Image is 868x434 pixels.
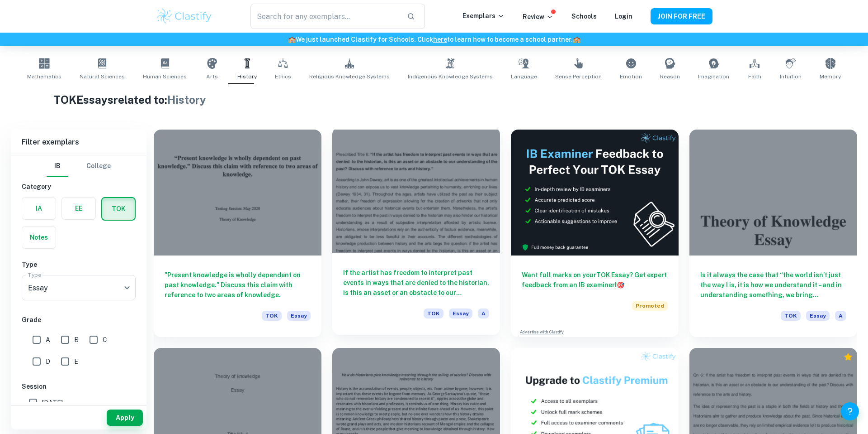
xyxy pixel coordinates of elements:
[2,34,866,44] h6: We just launched Clastify for Schools. Click to learn how to become a school partner.
[22,182,136,192] h6: Category
[237,72,257,81] span: History
[522,270,668,290] h6: Want full marks on your TOK Essay ? Get expert feedback from an IB examiner!
[46,357,50,366] span: D
[806,311,830,321] span: Essay
[275,72,291,81] span: Ethics
[22,381,136,391] h6: Session
[53,92,815,108] h1: TOK Essays related to:
[22,260,136,270] h6: Type
[80,72,125,81] span: Natural Sciences
[22,227,56,248] button: Notes
[22,198,56,219] button: IA
[478,309,489,318] span: A
[343,268,489,298] h6: If the artist has freedom to interpret past events in ways that are denied to the historian, is t...
[332,130,500,337] a: If the artist has freedom to interpret past events in ways that are denied to the historian, is t...
[835,311,846,321] span: A
[11,130,146,155] h6: Filter exemplars
[781,311,801,321] span: TOK
[22,315,136,325] h6: Grade
[165,270,311,300] h6: "Present knowledge is wholly dependent on past knowledge." Discuss this claim with reference to t...
[287,311,311,321] span: Essay
[698,72,729,81] span: Imagination
[651,8,712,24] button: JOIN FOR FREE
[47,155,111,177] div: Filter type choice
[47,155,68,177] button: IB
[102,198,135,220] button: TOK
[86,155,111,177] button: College
[511,130,679,256] img: Thumbnail
[250,4,400,29] input: Search for any exemplars...
[167,93,206,106] span: History
[28,271,41,279] label: Type
[660,72,680,81] span: Reason
[620,72,642,81] span: Emotion
[511,72,537,81] span: Language
[433,36,447,43] a: here
[206,72,218,81] span: Arts
[424,309,443,318] span: TOK
[520,329,564,335] a: Advertise with Clastify
[511,130,679,337] a: Want full marks on yourTOK Essay? Get expert feedback from an IB examiner!PromotedAdvertise with ...
[573,36,580,43] span: 🏫
[841,402,859,420] button: Help and Feedback
[780,72,802,81] span: Intuition
[820,72,841,81] span: Memory
[42,398,63,408] span: [DATE]
[748,72,761,81] span: Faith
[449,309,472,318] span: Essay
[309,72,390,81] span: Religious Knowledge Systems
[74,357,78,366] span: E
[555,72,602,81] span: Sense Perception
[571,13,597,20] a: Schools
[288,36,296,43] span: 🏫
[844,352,853,362] div: Premium
[632,301,668,311] span: Promoted
[700,270,846,300] h6: Is it always the case that “the world isn’t just the way I is, it is how we understand it – and i...
[154,130,321,337] a: "Present knowledge is wholly dependent on past knowledge." Discuss this claim with reference to t...
[62,198,95,219] button: EE
[143,72,187,81] span: Human Sciences
[462,11,505,21] p: Exemplars
[689,130,857,337] a: Is it always the case that “the world isn’t just the way I is, it is how we understand it – and i...
[523,12,553,22] p: Review
[74,335,79,345] span: B
[46,335,50,345] span: A
[262,311,282,321] span: TOK
[103,335,107,345] span: C
[22,275,136,300] div: Essay
[408,72,493,81] span: Indigenous Knowledge Systems
[156,7,213,25] img: Clastify logo
[107,410,143,426] button: Apply
[27,72,61,81] span: Mathematics
[617,281,624,289] span: 🎯
[615,13,632,20] a: Login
